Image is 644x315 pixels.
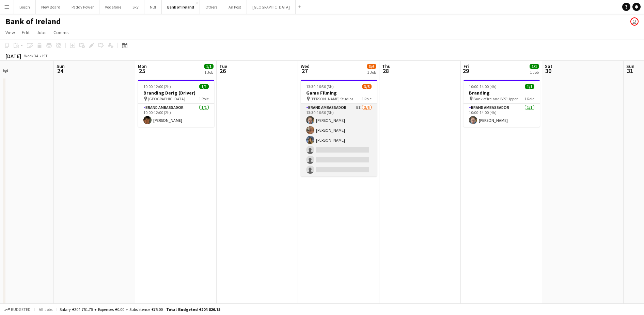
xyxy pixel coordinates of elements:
[162,0,200,14] button: Bank of Ireland
[301,104,377,176] app-card-role: Brand Ambassador5I3/613:30-16:30 (3h)[PERSON_NAME][PERSON_NAME][PERSON_NAME]
[200,0,223,14] button: Others
[367,64,376,69] span: 3/6
[381,67,391,75] span: 28
[199,84,209,89] span: 1/1
[57,63,65,69] span: Sun
[3,28,18,37] a: View
[219,63,227,69] span: Tue
[525,84,534,89] span: 1/1
[66,0,99,14] button: Paddy Power
[22,29,30,35] span: Edit
[138,90,214,96] h3: Branding Derig (Driver)
[300,67,310,75] span: 27
[301,80,377,176] app-job-card: 13:30-16:30 (3h)3/6Game Filming [PERSON_NAME] Studios1 RoleBrand Ambassador5I3/613:30-16:30 (3h)[...
[42,53,48,58] div: IST
[5,53,21,59] div: [DATE]
[5,29,15,35] span: View
[138,104,214,127] app-card-role: Brand Ambassador1/110:00-12:00 (2h)[PERSON_NAME]
[137,67,147,75] span: 25
[630,17,639,26] app-user-avatar: Katie Shovlin
[367,70,376,75] div: 1 Job
[53,29,69,35] span: Comms
[464,80,540,127] app-job-card: 10:00-14:00 (4h)1/1Branding Bank of Ireland BPZ Upper1 RoleBrand Ambassador1/110:00-14:00 (4h)[PE...
[306,84,334,89] span: 13:30-16:30 (3h)
[37,307,54,312] span: All jobs
[204,64,214,69] span: 1/1
[473,96,518,101] span: Bank of Ireland BPZ Upper
[362,84,372,89] span: 3/6
[138,63,147,69] span: Mon
[127,0,144,14] button: Sky
[51,28,72,37] a: Comms
[218,67,227,75] span: 26
[14,0,36,14] button: Bosch
[99,0,127,14] button: Vodafone
[56,67,65,75] span: 24
[469,84,497,89] span: 10:00-14:00 (4h)
[144,0,162,14] button: NBI
[464,104,540,127] app-card-role: Brand Ambassador1/110:00-14:00 (4h)[PERSON_NAME]
[166,307,220,312] span: Total Budgeted €204 826.75
[36,0,66,14] button: New Board
[544,67,552,75] span: 30
[36,29,47,35] span: Jobs
[362,96,372,101] span: 1 Role
[34,28,49,37] a: Jobs
[464,90,540,96] h3: Branding
[545,63,552,69] span: Sat
[19,28,32,37] a: Edit
[625,67,634,75] span: 31
[204,70,213,75] div: 1 Job
[626,63,634,69] span: Sun
[3,306,32,313] button: Budgeted
[301,63,310,69] span: Wed
[143,84,171,89] span: 10:00-12:00 (2h)
[11,307,31,312] span: Budgeted
[22,53,40,58] span: Week 34
[524,96,534,101] span: 1 Role
[464,63,469,69] span: Fri
[223,0,247,14] button: An Post
[382,63,391,69] span: Thu
[5,16,61,27] h1: Bank of Ireland
[301,90,377,96] h3: Game Filming
[247,0,296,14] button: [GEOGRAPHIC_DATA]
[530,70,539,75] div: 1 Job
[462,67,469,75] span: 29
[311,96,353,101] span: [PERSON_NAME] Studios
[199,96,209,101] span: 1 Role
[530,64,539,69] span: 1/1
[148,96,185,101] span: [GEOGRAPHIC_DATA]
[138,80,214,127] app-job-card: 10:00-12:00 (2h)1/1Branding Derig (Driver) [GEOGRAPHIC_DATA]1 RoleBrand Ambassador1/110:00-12:00 ...
[60,307,220,312] div: Salary €204 751.75 + Expenses €0.00 + Subsistence €75.00 =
